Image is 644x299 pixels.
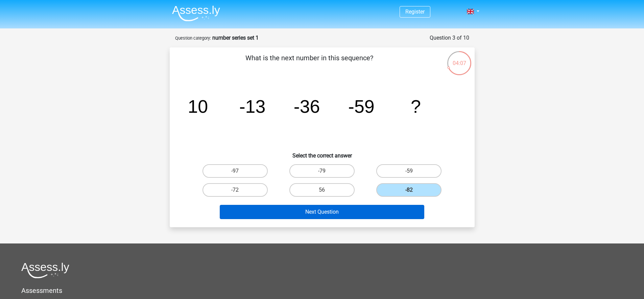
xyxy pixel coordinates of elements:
[220,205,424,219] button: Next Question
[348,96,375,116] tspan: -59
[181,147,464,159] h6: Select the correct answer
[21,262,69,278] img: Assessly logo
[239,96,265,116] tspan: -13
[447,50,472,67] div: 04:07
[405,8,425,15] a: Register
[181,53,438,73] p: What is the next number in this sequence?
[430,34,469,42] div: Question 3 of 10
[411,96,421,116] tspan: ?
[376,183,442,197] label: -82
[212,35,259,41] strong: number series set 1
[293,96,320,116] tspan: -36
[202,164,268,178] label: -97
[188,96,208,116] tspan: 10
[172,5,220,21] img: Assessly
[21,286,623,295] h5: Assessments
[202,183,268,197] label: -72
[289,164,355,178] label: -79
[175,36,211,41] small: Question category:
[376,164,442,178] label: -59
[289,183,355,197] label: 56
